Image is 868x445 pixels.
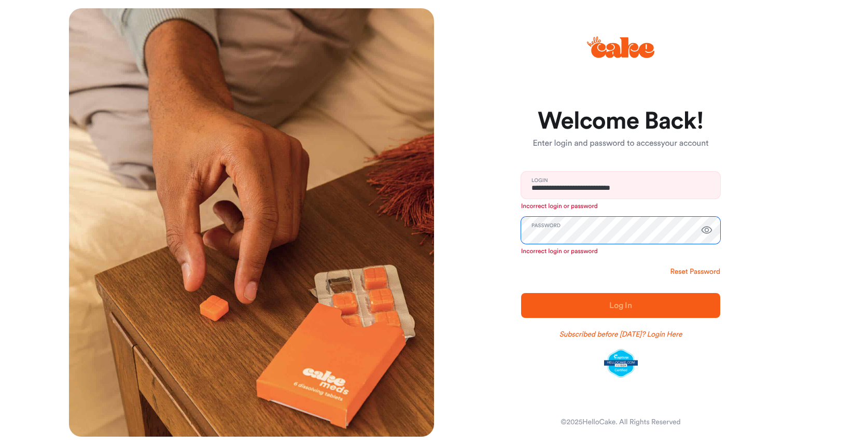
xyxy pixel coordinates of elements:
[604,349,638,378] img: legit-script-certified.png
[561,417,680,427] div: © 2025 HelloCake. All Rights Reserved
[521,293,720,318] button: Log In
[521,137,720,150] p: Enter login and password to access your account
[609,301,632,310] span: Log In
[521,247,720,256] p: Incorrect login or password
[521,202,720,211] p: Incorrect login or password
[559,329,682,340] a: Subscribed before [DATE]? Login Here
[521,109,720,134] h1: Welcome Back!
[670,267,720,277] a: Reset Password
